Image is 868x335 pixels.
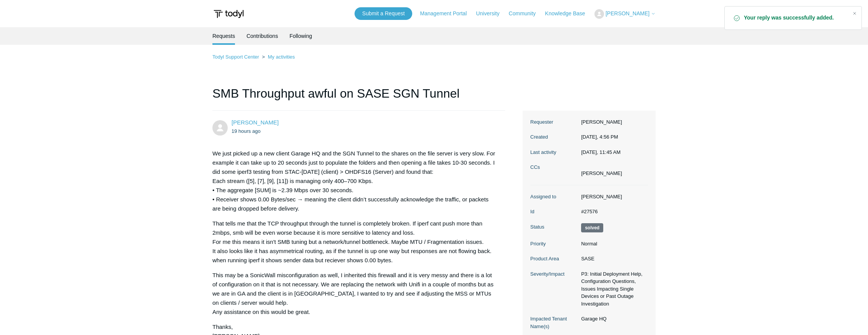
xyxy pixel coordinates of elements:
[290,27,312,45] a: Following
[268,54,295,60] a: My activities
[530,270,577,278] dt: Severity/Impact
[246,27,278,45] a: Contributions
[212,219,497,265] p: That tells me that the TCP throughput through the tunnel is completely broken. If iperf cant push...
[581,223,603,232] span: This request has been solved
[530,163,577,171] dt: CCs
[530,149,577,156] dt: Last activity
[530,208,577,216] dt: Id
[530,118,577,126] dt: Requester
[577,193,648,201] dd: [PERSON_NAME]
[530,240,577,248] dt: Priority
[581,170,622,177] li: Burke Copeland
[261,54,295,60] li: My activities
[212,7,245,21] img: Todyl Support Center Help Center home page
[355,7,412,20] a: Submit a Request
[577,315,648,323] dd: Garage HQ
[577,240,648,248] dd: Normal
[606,10,649,16] span: [PERSON_NAME]
[212,84,505,111] h1: SMB Throughput awful on SASE SGN Tunnel
[212,271,497,317] p: This may be a SonicWall misconfiguration as well, I inherited this firewall and it is very messy ...
[577,255,648,263] dd: SASE
[530,223,577,231] dt: Status
[594,9,656,19] button: [PERSON_NAME]
[581,134,618,140] time: 08/20/2025, 16:56
[212,54,259,60] a: Todyl Support Center
[509,10,544,18] a: Community
[232,119,279,126] span: Matthew Martin
[530,315,577,330] dt: Impacted Tenant Name(s)
[849,8,860,19] div: Close
[577,208,648,216] dd: #27576
[577,270,648,308] dd: P3: Initial Deployment Help, Configuration Questions, Issues Impacting Single Devices or Past Out...
[744,14,846,22] strong: Your reply was successfully added.
[577,118,648,126] dd: [PERSON_NAME]
[530,255,577,263] dt: Product Area
[420,10,474,18] a: Management Portal
[530,133,577,141] dt: Created
[212,54,261,60] li: Todyl Support Center
[545,10,593,18] a: Knowledge Base
[530,193,577,201] dt: Assigned to
[581,149,620,155] time: 08/21/2025, 11:45
[212,149,497,213] p: We just picked up a new client Garage HQ and the SGN Tunnel to the shares on the file server is v...
[212,27,235,45] li: Requests
[232,128,261,134] time: 08/20/2025, 16:56
[232,119,279,126] a: [PERSON_NAME]
[476,10,507,18] a: University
